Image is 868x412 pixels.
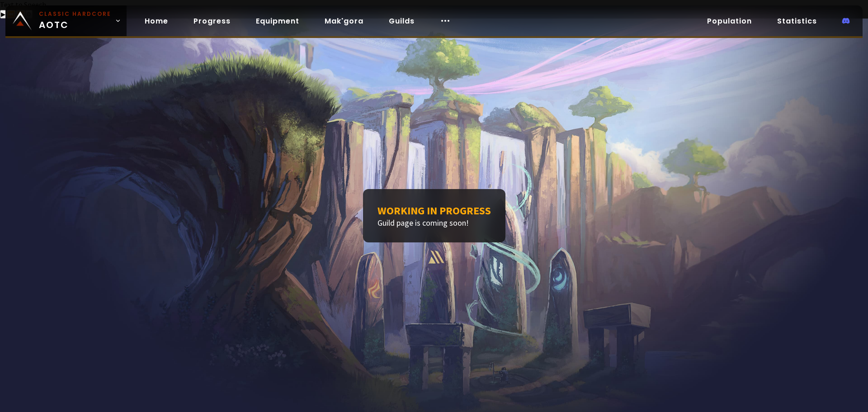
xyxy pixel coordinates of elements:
[137,12,175,30] a: Home
[186,12,238,30] a: Progress
[249,12,307,30] a: Equipment
[377,204,491,218] h1: Working in progress
[382,12,422,30] a: Guilds
[700,12,759,30] a: Population
[39,10,111,32] span: AOTC
[770,12,824,30] a: Statistics
[317,12,371,30] a: Mak'gora
[363,189,505,242] div: Guild page is coming soon!
[5,5,127,36] a: AOTC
